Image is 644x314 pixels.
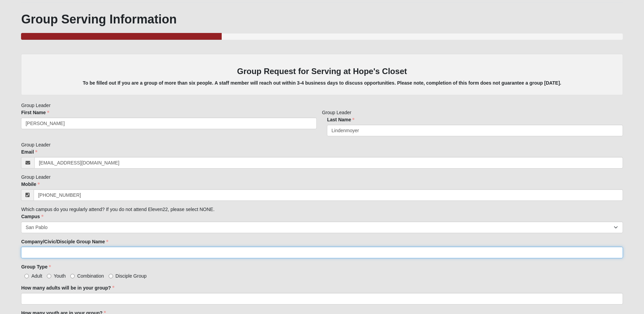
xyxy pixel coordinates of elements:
[70,274,75,278] input: Combination
[115,273,147,279] span: Disciple Group
[21,149,37,155] label: Email
[47,274,51,278] input: Youth
[21,213,43,220] label: Campus
[21,263,51,270] label: Group Type
[21,238,108,245] label: Company/Civic/Disciple Group Name
[77,273,104,279] span: Combination
[24,274,29,278] input: Adult
[31,273,42,279] span: Adult
[21,284,114,291] label: How many adults will be in your group?
[16,109,628,141] div: Group Leader
[21,181,39,188] label: Mobile
[21,109,49,116] label: First Name
[28,67,616,76] h3: Group Request for Serving at Hope's Closet
[21,12,623,27] h1: Group Serving Information
[109,274,113,278] input: Disciple Group
[28,80,616,86] h5: To be filled out If you are a group of more than six people. A staff member will reach out within...
[327,116,354,123] label: Last Name
[54,273,66,279] span: Youth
